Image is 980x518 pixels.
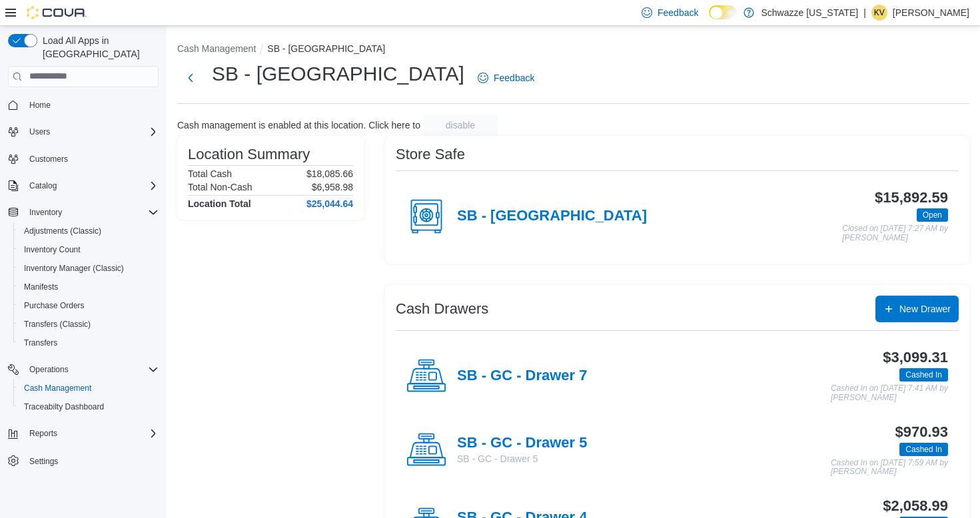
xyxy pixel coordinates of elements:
[29,127,50,137] span: Users
[13,222,164,240] button: Adjustments (Classic)
[29,154,68,164] span: Customers
[842,224,948,242] p: Closed on [DATE] 7:27 AM by [PERSON_NAME]
[19,399,159,415] span: Traceabilty Dashboard
[188,182,252,192] h6: Total Non-Cash
[472,65,540,91] a: Feedback
[899,443,948,456] span: Cashed In
[658,6,698,19] span: Feedback
[24,124,55,140] button: Users
[29,428,57,439] span: Reports
[19,223,159,239] span: Adjustments (Classic)
[895,424,948,440] h3: $970.93
[494,71,534,85] span: Feedback
[899,302,951,316] span: New Drawer
[831,384,948,402] p: Cashed In on [DATE] 7:41 AM by [PERSON_NAME]
[3,123,164,141] button: Users
[177,120,420,130] p: Cash management is enabled at this location. Click here to
[19,316,159,332] span: Transfers (Classic)
[24,226,101,236] span: Adjustments (Classic)
[24,97,56,113] a: Home
[24,362,159,378] span: Operations
[875,190,948,206] h3: $15,892.59
[188,146,310,162] h3: Location Summary
[19,279,63,295] a: Manifests
[13,397,164,416] button: Traceabilty Dashboard
[177,42,969,58] nav: An example of EuiBreadcrumbs
[917,208,948,222] span: Open
[19,316,96,332] a: Transfers (Classic)
[19,335,63,351] a: Transfers
[19,242,159,258] span: Inventory Count
[24,244,81,255] span: Inventory Count
[24,362,74,378] button: Operations
[3,176,164,195] button: Catalog
[3,149,164,168] button: Customers
[24,124,159,140] span: Users
[396,301,488,317] h3: Cash Drawers
[24,150,159,167] span: Customers
[457,368,587,385] h4: SB - GC - Drawer 7
[19,298,90,314] a: Purchase Orders
[13,240,164,259] button: Inventory Count
[306,198,353,209] h4: $25,044.64
[177,43,256,54] button: Cash Management
[19,335,159,351] span: Transfers
[24,452,159,469] span: Settings
[874,5,885,21] span: KV
[188,198,251,209] h4: Location Total
[27,6,87,19] img: Cova
[899,368,948,382] span: Cashed In
[19,399,109,415] a: Traceabilty Dashboard
[893,5,969,21] p: [PERSON_NAME]
[19,223,107,239] a: Adjustments (Classic)
[457,452,587,465] p: SB - GC - Drawer 5
[24,151,73,167] a: Customers
[19,380,159,396] span: Cash Management
[24,453,63,469] a: Settings
[905,369,942,381] span: Cashed In
[13,379,164,397] button: Cash Management
[37,34,159,61] span: Load All Apps in [GEOGRAPHIC_DATA]
[29,456,58,467] span: Settings
[19,260,129,276] a: Inventory Manager (Classic)
[177,65,204,91] button: Next
[24,383,91,393] span: Cash Management
[13,296,164,315] button: Purchase Orders
[883,350,948,366] h3: $3,099.31
[19,298,159,314] span: Purchase Orders
[863,5,866,21] p: |
[24,97,159,113] span: Home
[24,300,85,311] span: Purchase Orders
[24,425,159,441] span: Reports
[13,315,164,334] button: Transfers (Classic)
[29,207,62,218] span: Inventory
[306,168,353,179] p: $18,085.66
[923,209,942,221] span: Open
[831,459,948,477] p: Cashed In on [DATE] 7:59 AM by [PERSON_NAME]
[446,119,475,132] span: disable
[24,263,124,274] span: Inventory Manager (Classic)
[24,425,63,441] button: Reports
[3,360,164,379] button: Operations
[3,203,164,222] button: Inventory
[396,146,465,162] h3: Store Safe
[8,90,159,505] nav: Complex example
[3,451,164,470] button: Settings
[312,182,353,192] p: $6,958.98
[24,204,67,220] button: Inventory
[267,43,385,54] button: SB - [GEOGRAPHIC_DATA]
[875,296,959,322] button: New Drawer
[29,180,57,191] span: Catalog
[709,5,737,19] input: Dark Mode
[29,364,69,375] span: Operations
[3,424,164,443] button: Reports
[24,204,159,220] span: Inventory
[24,282,58,292] span: Manifests
[24,178,159,194] span: Catalog
[188,168,232,179] h6: Total Cash
[24,338,57,348] span: Transfers
[19,279,159,295] span: Manifests
[19,242,86,258] a: Inventory Count
[905,443,942,455] span: Cashed In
